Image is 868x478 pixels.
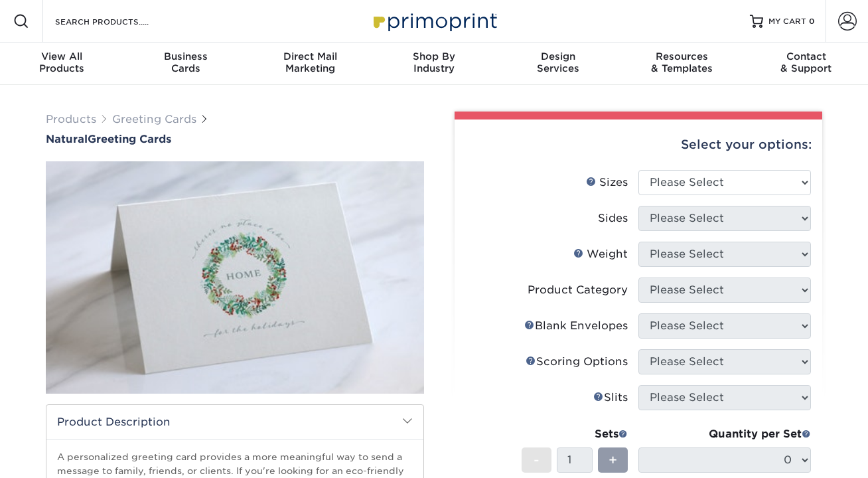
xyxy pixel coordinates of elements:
[744,50,868,74] div: & Support
[522,426,628,442] div: Sets
[496,42,620,85] a: DesignServices
[54,13,183,29] input: SEARCH PRODUCTS.....
[46,133,424,145] h1: Greeting Cards
[744,50,868,62] span: Contact
[638,426,811,442] div: Quantity per Set
[609,450,617,470] span: +
[534,450,540,470] span: -
[526,354,628,370] div: Scoring Options
[768,16,806,27] span: MY CART
[593,390,628,406] div: Slits
[372,50,496,62] span: Shop By
[46,133,88,145] span: Natural
[465,119,812,170] div: Select your options:
[46,147,424,408] img: Natural 01
[744,42,868,85] a: Contact& Support
[248,50,372,74] div: Marketing
[46,133,424,145] a: NaturalGreeting Cards
[586,175,628,191] div: Sizes
[524,318,628,334] div: Blank Envelopes
[372,50,496,74] div: Industry
[248,42,372,85] a: Direct MailMarketing
[124,42,248,85] a: BusinessCards
[528,282,628,298] div: Product Category
[573,246,628,262] div: Weight
[620,42,744,85] a: Resources& Templates
[620,50,744,74] div: & Templates
[496,50,620,62] span: Design
[598,210,628,226] div: Sides
[809,17,815,26] span: 0
[46,405,423,439] h2: Product Description
[46,113,96,125] a: Products
[124,50,248,74] div: Cards
[248,50,372,62] span: Direct Mail
[368,7,500,35] img: Primoprint
[124,50,248,62] span: Business
[496,50,620,74] div: Services
[372,42,496,85] a: Shop ByIndustry
[620,50,744,62] span: Resources
[112,113,196,125] a: Greeting Cards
